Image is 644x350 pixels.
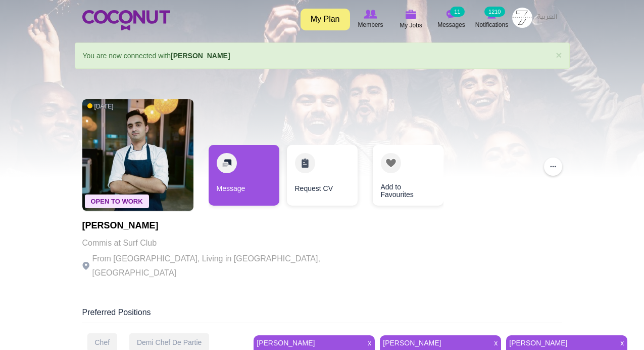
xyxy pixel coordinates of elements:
a: Message [209,145,279,206]
a: My Jobs My Jobs [391,8,431,31]
span: My Jobs [400,20,422,30]
div: You are now connected with [75,43,570,69]
img: Home [82,10,170,30]
small: 11 [450,7,464,17]
div: Preferred Positions [82,307,562,323]
span: Notifications [475,20,508,30]
p: From [GEOGRAPHIC_DATA], Living in [GEOGRAPHIC_DATA], [GEOGRAPHIC_DATA] [82,252,360,280]
img: Messages [447,10,457,19]
div: 3 / 3 [365,145,436,211]
a: Add to Favourites [373,145,443,206]
span: Open To Work [85,195,149,208]
a: Notifications Notifications 1210 [472,8,512,31]
a: [PERSON_NAME] [254,336,362,350]
img: My Jobs [406,10,417,19]
span: x [490,336,501,350]
span: Messages [437,20,465,30]
a: العربية [532,8,562,28]
span: [DATE] [87,102,114,111]
p: Commis at Surf Club [82,236,360,250]
span: x [364,336,375,350]
a: × [556,50,562,60]
div: 2 / 3 [287,145,358,211]
button: ... [544,158,562,176]
a: [PERSON_NAME] [506,336,614,350]
small: 1210 [484,7,505,17]
a: Browse Members Members [351,8,391,31]
a: Messages Messages 11 [431,8,472,31]
h1: [PERSON_NAME] [82,221,360,231]
a: [PERSON_NAME] [380,336,488,350]
img: Browse Members [364,10,377,19]
span: Members [358,20,383,30]
a: Request CV [287,145,358,206]
a: My Plan [301,9,350,30]
span: x [617,336,627,350]
a: [PERSON_NAME] [171,52,230,60]
div: 1 / 3 [209,145,279,211]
